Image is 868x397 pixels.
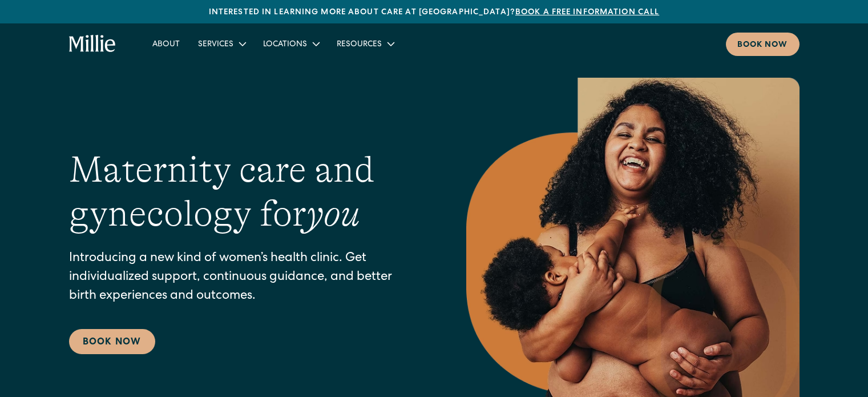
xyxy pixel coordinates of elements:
[263,39,307,51] div: Locations
[515,9,659,17] a: Book a free information call
[69,35,116,53] a: home
[306,193,360,234] em: you
[726,33,800,56] a: Book now
[737,39,788,51] div: Book now
[143,34,189,53] a: About
[337,39,382,51] div: Resources
[189,34,254,53] div: Services
[198,39,233,51] div: Services
[254,34,328,53] div: Locations
[69,148,421,236] h1: Maternity care and gynecology for
[69,329,155,354] a: Book Now
[69,250,421,306] p: Introducing a new kind of women’s health clinic. Get individualized support, continuous guidance,...
[328,34,402,53] div: Resources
